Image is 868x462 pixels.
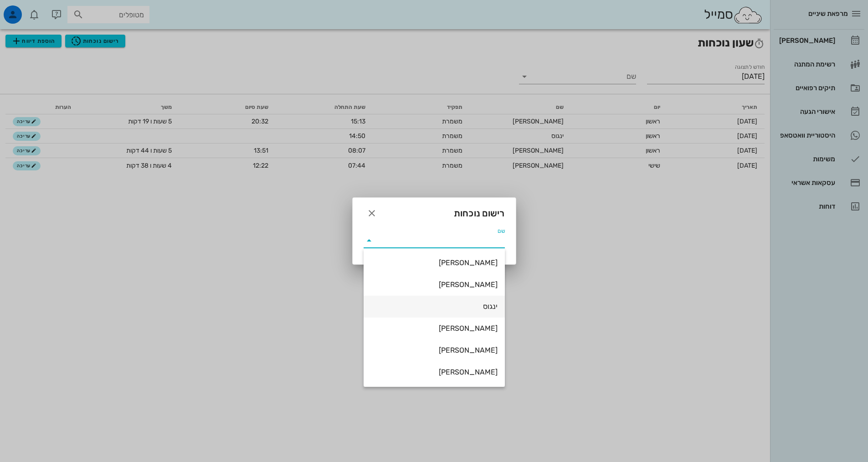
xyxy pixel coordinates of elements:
[353,198,516,226] div: רישום נוכחות
[371,302,498,311] div: ינגוס
[371,346,498,354] div: [PERSON_NAME]
[371,324,498,333] div: [PERSON_NAME]
[371,258,498,267] div: [PERSON_NAME]
[498,228,505,235] label: שם
[371,280,498,289] div: [PERSON_NAME]
[371,368,498,376] div: [PERSON_NAME]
